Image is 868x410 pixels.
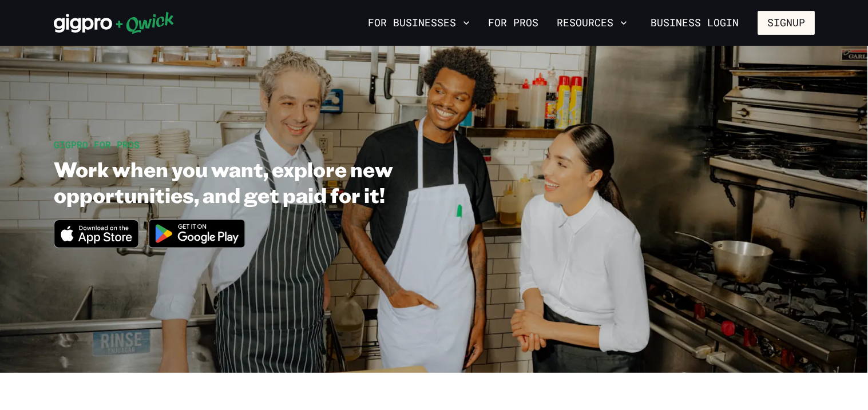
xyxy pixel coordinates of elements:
[552,13,632,33] button: Resources
[54,138,140,150] span: GIGPRO FOR PROS
[363,13,474,33] button: For Businesses
[483,13,543,33] a: For Pros
[54,238,140,250] a: Download on the App Store
[641,11,748,35] a: Business Login
[141,212,252,255] img: Get it on Google Play
[758,11,815,35] button: Signup
[54,156,510,208] h1: Work when you want, explore new opportunities, and get paid for it!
